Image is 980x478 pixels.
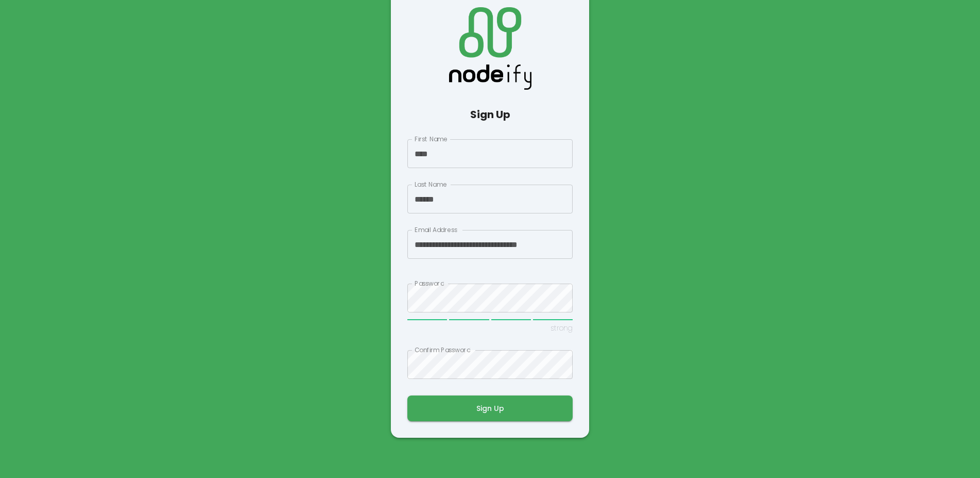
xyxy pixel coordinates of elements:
label: Confirm Password [415,345,470,354]
button: Sign Up [407,395,573,421]
label: Email Address [415,225,457,234]
label: Password [415,279,444,288]
label: Last Name [415,180,446,189]
label: First Name [415,135,448,143]
img: Logo [449,7,531,90]
p: strong [407,323,573,334]
h6: Sign Up [470,106,510,123]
